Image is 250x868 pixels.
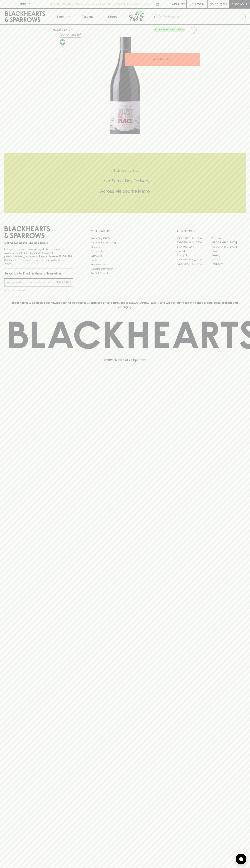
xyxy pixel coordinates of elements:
a: Geelong [211,253,246,258]
a: Privacy Policy [91,262,159,267]
h5: Across Melbourne Metro [4,188,246,194]
a: FAQ's [91,258,159,262]
p: Login [195,2,204,6]
a: SHOP [64,28,72,31]
a: [GEOGRAPHIC_DATA] [177,236,211,240]
a: Brunswick West [177,245,211,249]
button: Shop [50,9,75,24]
h5: Click & Collect [4,168,246,173]
p: SUBSCRIBE [56,280,71,285]
a: Stores [100,9,125,24]
a: [GEOGRAPHIC_DATA] [177,258,211,262]
button: ADD TO CART [125,53,200,66]
a: Braddon [211,236,246,240]
p: FIND US [19,2,31,6]
a: Shipping Information [91,267,159,271]
div: Call to action block [4,153,246,213]
a: Tastings [75,9,100,24]
p: Stores [108,14,117,19]
a: [GEOGRAPHIC_DATA] [177,262,211,266]
a: Bottle Drop FAQ's [91,236,159,240]
button: Add to wishlist [59,33,82,38]
p: We will never spam you [4,288,73,292]
a: Fitzroy [211,249,246,253]
a: [GEOGRAPHIC_DATA] [211,245,246,249]
p: OUR STORES [177,229,246,233]
a: Made without the use of any animal products. [59,38,66,46]
a: HOME [53,28,61,31]
a: Thornbury [211,262,246,266]
strong: Liquor License #32064953 [39,255,72,258]
span: BLACKHEARTS EXCLUSIVE [153,28,185,31]
p: Subscribe to The Blackhearts Newsletter [4,271,73,276]
a: Terms & Conditions [91,271,159,275]
a: Elwood [177,249,211,253]
p: OTHER AREAS [91,229,159,233]
a: Contact Us [91,249,159,254]
button: SUBSCRIBE [55,279,73,286]
p: Tastings [82,14,93,19]
a: Business & Bulk Gifting [91,241,159,245]
img: Vegan [60,39,65,45]
p: 0 [224,3,226,5]
a: [GEOGRAPHIC_DATA] [211,240,246,245]
a: Fitzroy North [177,253,211,258]
p: Sibling owned and run since [DATE] [4,241,73,245]
p: Checkout [231,2,247,6]
p: Blackhearts & Sparrows acknowledges the traditional Custodians of land throughout [GEOGRAPHIC_DAT... [7,301,243,309]
img: 36678.png [50,37,200,134]
p: It is against the law to sell or supply alcohol to, or to obtain alcohol on behalf of a person un... [4,248,73,265]
h5: Uber Same-Day Delivery [4,178,246,184]
a: Prahran [211,258,246,262]
a: [GEOGRAPHIC_DATA] [177,240,211,245]
button: Add to wishlist [188,26,198,35]
p: Shop [56,14,64,19]
a: Gift Cards [91,254,159,258]
a: Careers [91,245,159,249]
input: e.g. jane@blackheartsandsparrows.com.au [7,280,55,285]
p: Wishlist [172,2,185,6]
input: Try "Pinot noir" [163,14,243,20]
img: bubble-icon [239,857,243,861]
p: ADD TO CART [153,57,172,61]
p: $0.00 [210,2,218,6]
